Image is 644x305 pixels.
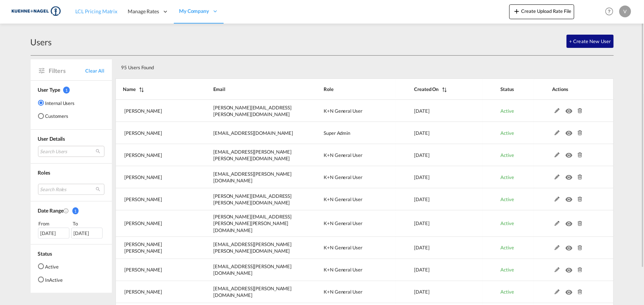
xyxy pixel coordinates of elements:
div: 95 Users Found [118,59,562,74]
td: thomas.harder@kuehne-nagel.com [195,188,305,210]
span: [PERSON_NAME] [125,267,162,273]
span: [PERSON_NAME] [125,130,162,136]
span: [PERSON_NAME] [125,196,162,202]
th: Created On [396,78,482,100]
span: LCL Pricing Matrix [75,8,117,14]
td: Aenis Lankenau [116,237,195,259]
td: K+N General User [305,210,396,237]
md-radio-button: Customers [38,112,75,120]
td: ruth.njoroge@kuehne-nagel.com [195,210,305,237]
span: Date Range [38,207,63,214]
md-radio-button: Internal Users [38,99,75,106]
span: [DATE] [414,130,430,136]
span: [DATE] [414,152,430,158]
span: Active [501,196,514,202]
button: + Create New User [566,35,613,48]
td: Ruth Njoroge [116,210,195,237]
span: User Details [38,136,65,142]
td: 2025-05-27 [396,259,482,281]
th: Email [195,78,305,100]
md-radio-button: Active [38,263,63,270]
td: 2025-06-04 [396,237,482,259]
span: [DATE] [414,174,430,180]
div: From [38,220,70,227]
span: [PERSON_NAME][EMAIL_ADDRESS][PERSON_NAME][DOMAIN_NAME] [213,105,292,117]
span: Manage Rates [128,8,159,15]
span: [DATE] [414,245,430,250]
span: K+N General User [324,108,362,114]
span: 1 [72,207,79,214]
td: Super Admin [305,122,396,144]
md-icon: icon-eye [566,106,575,112]
td: 2025-08-14 [396,100,482,122]
span: Active [501,174,514,180]
td: 2025-07-17 [396,144,482,166]
md-radio-button: InActive [38,276,63,283]
td: aenis.lankenau@kuehne-nagel.com [195,237,305,259]
div: V [619,6,631,17]
md-icon: icon-eye [566,219,575,224]
td: myonghan.ahn@kuehne-nagel.com [195,259,305,281]
span: [EMAIL_ADDRESS][DOMAIN_NAME] [213,130,293,136]
td: K+N General User [305,188,396,210]
span: [PERSON_NAME] [125,152,162,158]
span: [DATE] [414,196,430,202]
th: Name [116,78,195,100]
td: 2025-07-15 [396,166,482,188]
md-icon: Created On [63,208,69,214]
th: Actions [534,78,614,100]
span: Filters [49,67,86,75]
span: [EMAIL_ADDRESS][PERSON_NAME][PERSON_NAME][DOMAIN_NAME] [213,241,292,254]
td: macarena.montaner@kuehne-nagel.com [195,281,305,303]
td: K+N General User [305,259,396,281]
span: 1 [63,87,70,94]
td: K+N General User [305,166,396,188]
md-icon: icon-eye [566,151,575,156]
span: Active [501,220,514,226]
span: Active [501,152,514,158]
span: [DATE] [414,220,430,226]
td: Myonghan Ahn [116,259,195,281]
td: Thomas Harder [116,188,195,210]
md-icon: icon-plus 400-fg [512,7,521,15]
td: Dinesh Kumar [116,122,195,144]
span: K+N General User [324,220,362,226]
span: [EMAIL_ADDRESS][PERSON_NAME][DOMAIN_NAME] [213,285,292,298]
span: Active [501,245,514,250]
span: [EMAIL_ADDRESS][PERSON_NAME][PERSON_NAME][DOMAIN_NAME] [213,149,292,161]
span: [EMAIL_ADDRESS][PERSON_NAME][DOMAIN_NAME] [213,263,292,276]
td: 2025-07-01 [396,188,482,210]
span: K+N General User [324,289,362,295]
td: dinesh.kumar@freightify.co [195,122,305,144]
th: Status [482,78,534,100]
th: Role [305,78,396,100]
span: From To [DATE][DATE] [38,220,104,238]
img: 36441310f41511efafde313da40ec4a4.png [11,3,61,20]
td: Ramunas Uldukis [116,166,195,188]
span: [PERSON_NAME][EMAIL_ADDRESS][PERSON_NAME][DOMAIN_NAME] [213,193,292,206]
span: Active [501,289,514,295]
div: [DATE] [38,228,69,239]
span: Active [501,267,514,273]
div: [DATE] [71,228,103,239]
div: Users [31,36,52,48]
span: [PERSON_NAME] [125,289,162,295]
span: K+N General User [324,174,362,180]
span: User Type [38,87,60,93]
span: [PERSON_NAME] [125,108,162,114]
md-icon: icon-eye [566,173,575,178]
td: 2025-05-27 [396,281,482,303]
span: [PERSON_NAME] [125,220,162,226]
md-icon: icon-eye [566,243,575,249]
md-icon: icon-eye [566,129,575,134]
td: carolina.goncalves@kuehne-nagel.com [195,144,305,166]
span: [DATE] [414,108,430,114]
td: K+N General User [305,237,396,259]
td: pascal.zellweger@kuehne-nagel.com [195,100,305,122]
span: Active [501,130,514,136]
span: Roles [38,169,51,176]
td: K+N General User [305,281,396,303]
span: [PERSON_NAME] [PERSON_NAME] [125,241,162,254]
td: Macarena Montaner [116,281,195,303]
